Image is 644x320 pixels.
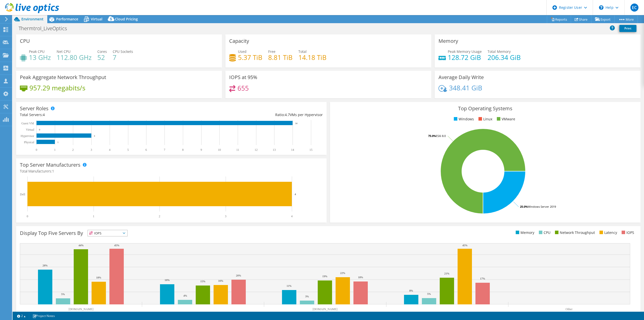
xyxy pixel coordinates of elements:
h4: 128.72 GiB [448,55,482,60]
span: 1 [52,169,54,173]
text: 15% [200,280,205,283]
tspan: 25.0% [520,205,528,208]
li: Linux [477,116,492,122]
h4: 957.29 megabits/s [29,85,85,91]
span: CPU Sockets [113,49,133,54]
tspan: ESXi 8.0 [436,134,446,138]
h3: CPU [20,38,30,44]
span: Total Memory [488,49,511,54]
text: 4% [183,294,187,297]
a: 2 [14,313,29,319]
text: 5% [61,293,65,296]
text: Guest VM [21,122,34,125]
text: [DOMAIN_NAME] [313,307,338,311]
text: Other [566,307,572,311]
text: [DOMAIN_NAME] [69,307,94,311]
text: 18% [358,276,363,279]
span: Used [238,49,247,54]
text: 8% [409,289,413,292]
h3: Server Roles [20,106,49,111]
text: 8 [182,148,184,152]
span: 4.7 [285,112,290,117]
text: 45% [114,244,119,247]
h4: 8.81 TiB [268,55,293,60]
span: Environment [21,17,44,21]
h4: 13 GHz [29,55,51,60]
span: 4 [43,112,45,117]
text: 6 [145,148,147,152]
text: 44% [78,244,84,247]
span: Virtual [91,17,102,21]
text: 3 [225,215,226,218]
span: EC [630,4,638,12]
span: Total [298,49,307,54]
span: IOPS [88,230,127,236]
h3: Top Operating Systems [334,106,637,111]
h4: 206.34 GiB [488,55,521,60]
text: 9 [200,148,202,152]
text: 21% [444,272,449,275]
text: 3 [94,135,95,137]
li: VMware [496,116,515,122]
text: 4 [109,148,110,152]
h3: Top Server Manufacturers [20,162,80,168]
text: 20% [236,274,241,277]
tspan: 75.0% [428,134,436,138]
text: 4 [295,193,296,196]
text: 5% [427,292,431,295]
h1: Thermtrol_LiveOptics [16,26,75,31]
span: Peak Memory Usage [448,49,482,54]
text: 18% [96,276,101,279]
span: Free [268,49,275,54]
a: Share [571,15,591,23]
a: Export [591,15,615,23]
h3: Peak Aggregate Network Throughput [20,75,106,80]
li: Memory [514,230,534,235]
text: 13 [273,148,276,152]
text: 16% [165,278,170,281]
svg: \n [599,5,603,10]
span: Cloud Pricing [115,17,138,21]
text: 0 [36,148,37,152]
text: 14 [295,122,298,125]
text: 17% [480,277,485,280]
text: 10 [218,148,221,152]
text: 2 [72,148,74,152]
text: 14 [291,148,294,152]
a: Reports [547,15,571,23]
text: 1 [54,148,56,152]
div: Total Servers: [20,112,171,118]
text: 45% [462,244,467,247]
text: 11 [236,148,239,152]
h4: 14.18 TiB [298,55,327,60]
text: 3% [305,295,309,298]
h4: 5.37 TiB [238,55,262,60]
text: Physical [24,140,34,144]
h4: 655 [237,85,249,91]
h3: Capacity [229,38,249,44]
h3: Average Daily Write [438,75,484,80]
text: 11% [287,284,292,287]
text: Virtual [26,128,34,131]
text: 28% [43,264,48,267]
text: 7 [164,148,165,152]
span: Peak CPU [29,49,45,54]
h3: IOPS at 95% [229,75,257,80]
a: More [614,15,638,23]
div: Ratio: VMs per Hypervisor [171,112,323,118]
h3: Memory [438,38,458,44]
text: 0 [27,215,28,218]
text: 4 [291,215,293,218]
li: Network Throughput [554,230,595,235]
text: 16% [218,279,223,282]
text: 0 [39,128,40,131]
text: Dell [20,193,25,196]
text: 5 [127,148,129,152]
text: 15 [309,148,312,152]
text: 2 [159,215,160,218]
h4: 112.80 GHz [57,55,92,60]
span: Performance [56,17,78,21]
h4: Total Manufacturers: [20,168,323,174]
a: Project Notes [29,313,58,319]
span: Net CPU [57,49,70,54]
